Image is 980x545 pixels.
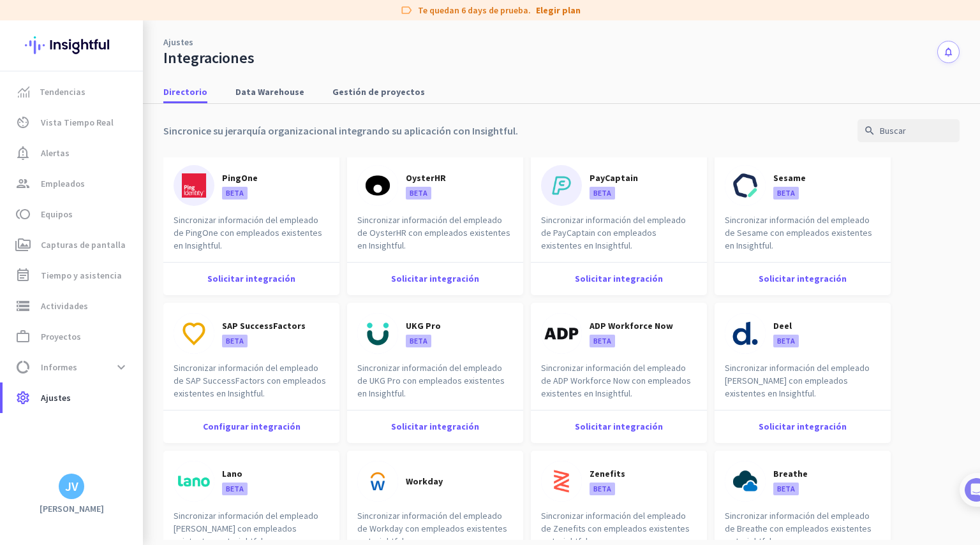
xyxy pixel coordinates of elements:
[41,360,77,375] span: Informes
[25,20,118,70] img: Insightful logo
[163,36,193,48] a: Ajustes
[49,243,222,296] div: It's time to add your employees! This is crucial since Insightful will start collecting their act...
[163,85,207,98] span: Directorio
[541,165,582,206] img: icon
[590,319,673,332] p: ADP Workforce Now
[864,125,875,136] i: search
[15,207,31,222] i: toll
[105,6,152,27] h1: Tareas
[163,214,339,262] div: Sincronizar información del empleado de PingOne con empleados existentes en Insightful.
[347,214,523,262] div: Sincronizar información del empleado de OysterHR con empleados existentes en Insightful.
[406,335,431,347] p: BETA
[41,298,88,314] span: Actividades
[3,199,143,229] a: tollEquipos
[24,363,232,393] div: 2Initial tracking settings and how to edit them
[65,480,78,493] div: JV
[943,47,954,57] i: notifications
[145,430,173,439] span: Ayuda
[357,165,398,206] img: icon
[773,335,799,347] p: BETA
[15,360,31,375] i: data_usage
[18,86,29,98] img: menu-item
[332,85,425,98] span: Gestión de proyectos
[590,467,625,480] p: Zenefits
[128,398,191,449] button: Ayuda
[163,361,339,410] div: Sincronizar información del empleado de SAP SuccessFactors con empleados existentes en Insightful.
[3,382,143,413] a: settingsAjustes
[163,48,255,68] div: Integraciones
[41,207,73,222] span: Equipos
[15,298,31,314] i: storage
[41,176,85,191] span: Empleados
[725,461,766,502] img: icon
[75,137,205,150] div: [PERSON_NAME] de Insightful
[347,410,523,443] div: Solicitar integración
[531,410,707,443] div: Solicitar integración
[222,187,248,200] p: BETA
[222,467,242,480] p: Lano
[531,214,707,262] div: Sincronizar información del empleado de PayCaptain con empleados existentes en Insightful.
[41,115,114,130] span: Vista Tiempo Real
[531,262,707,295] div: Solicitar integración
[224,5,247,28] div: Cerrar
[347,361,523,410] div: Sincronizar información del empleado de UKG Pro con empleados existentes en Insightful.
[541,313,582,354] img: icon
[406,319,441,332] p: UKG Pro
[163,410,339,443] div: Configurar integración
[207,430,239,439] span: Tareas
[857,119,960,142] input: Buscar
[590,335,615,347] p: BETA
[725,165,766,206] img: icon
[15,115,31,130] i: av_timer
[174,313,214,354] img: icon
[406,475,443,488] p: Workday
[15,390,31,405] i: settings
[41,390,71,405] span: Ajustes
[773,319,792,332] p: Deel
[24,217,232,238] div: 1Add employees
[590,171,638,184] p: PayCaptain
[347,262,523,295] div: Solicitar integración
[222,335,248,347] p: BETA
[15,268,31,283] i: event_note
[49,307,172,332] button: Add your employees
[222,319,306,332] p: SAP SuccessFactors
[174,165,214,206] img: icon
[357,313,398,354] img: icon
[15,237,31,252] i: perm_media
[3,291,143,321] a: storageActividades
[3,352,143,382] a: data_usageInformesexpand_more
[715,262,891,295] div: Solicitar integración
[18,95,237,126] div: You're just a few steps away from completing the essential app setup
[41,237,126,252] span: Capturas de pantalla
[3,260,143,291] a: event_noteTiempo y asistencia
[49,222,216,235] div: Add employees
[222,171,258,184] p: PingOne
[3,76,143,107] a: menu-itemTendencias
[773,467,808,480] p: Breathe
[163,262,339,295] div: Solicitar integración
[400,4,413,17] i: label
[20,430,43,439] span: Inicio
[50,133,70,154] img: Profile image for Tamara
[15,329,31,344] i: work_outline
[15,176,31,191] i: group
[49,367,216,393] div: Initial tracking settings and how to edit them
[715,410,891,443] div: Solicitar integración
[163,123,518,138] p: Sincronice su jerarquía organizacional integrando su aplicación con Insightful.
[590,187,615,200] p: BETA
[41,145,70,161] span: Alertas
[773,483,799,495] p: BETA
[75,430,116,439] span: Mensajes
[41,329,81,344] span: Proyectos
[131,168,242,181] p: Alrededor de 10 minutos
[174,461,214,502] img: icon
[191,398,255,449] button: Tareas
[773,187,799,200] p: BETA
[235,85,304,98] span: Data Warehouse
[541,461,582,502] img: icon
[406,187,431,200] p: BETA
[937,41,960,63] button: notifications
[110,356,133,379] button: expand_more
[18,49,237,95] div: 🎊 Welcome to Insightful! 🎊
